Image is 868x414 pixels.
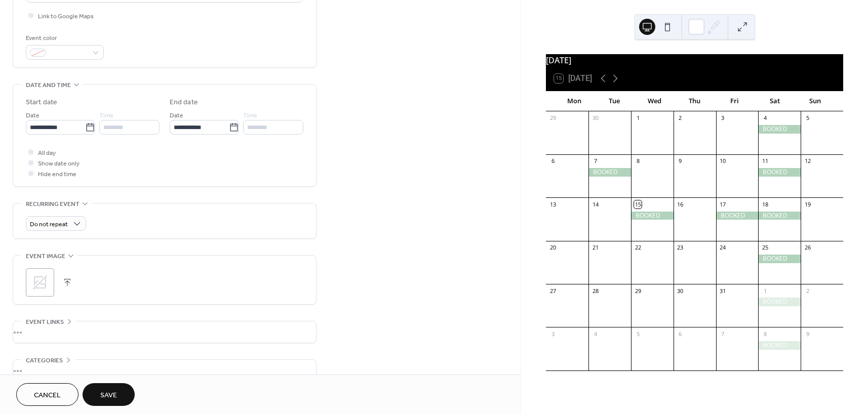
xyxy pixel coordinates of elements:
div: ; [26,268,54,297]
div: 30 [591,114,599,122]
div: 1 [761,287,769,295]
div: 22 [634,244,642,252]
div: BOOKED [758,212,801,220]
div: 10 [719,157,727,165]
div: 21 [591,244,599,252]
div: 26 [804,244,811,252]
div: 4 [761,114,769,122]
div: 13 [549,200,557,208]
div: BOOKED [588,168,631,177]
span: Save [100,390,117,401]
span: Event links [26,317,64,327]
span: Recurring event [26,199,80,210]
span: Time [99,110,113,121]
div: 8 [634,157,642,165]
div: 30 [677,287,684,295]
div: 19 [804,200,811,208]
button: Cancel [16,383,78,406]
div: 3 [549,330,557,338]
div: 1 [634,114,642,122]
span: Categories [26,355,63,366]
div: 17 [719,200,727,208]
div: 7 [719,330,727,338]
div: 9 [677,157,684,165]
div: 29 [634,287,642,295]
div: 23 [677,244,684,252]
div: 5 [634,330,642,338]
div: Fri [715,91,755,111]
div: End date [170,97,198,108]
div: BOOKED [631,212,674,220]
div: ••• [13,321,316,343]
span: Time [243,110,257,121]
div: Thu [675,91,715,111]
span: Date and time [26,80,71,91]
div: 29 [549,114,557,122]
div: 25 [761,244,769,252]
div: Start date [26,97,57,108]
div: 20 [549,244,557,252]
div: 31 [719,287,727,295]
div: 18 [761,200,769,208]
div: Event color [26,33,102,44]
span: Date [26,110,40,121]
div: BOOKED [758,298,801,306]
div: 24 [719,244,727,252]
span: Date [170,110,183,121]
div: 14 [591,200,599,208]
div: 28 [591,287,599,295]
div: BOOKED [758,255,801,263]
div: 16 [677,200,684,208]
div: Sun [795,91,835,111]
div: ••• [13,360,316,381]
div: 4 [591,330,599,338]
div: 2 [804,287,811,295]
span: Cancel [34,390,61,401]
span: Show date only [38,158,80,169]
div: 2 [677,114,684,122]
div: Sat [755,91,795,111]
div: 6 [677,330,684,338]
button: Save [83,383,135,406]
div: 5 [804,114,811,122]
span: Event image [26,251,65,262]
span: Do not repeat [30,219,68,230]
div: 11 [761,157,769,165]
div: BOOKED [758,168,801,177]
div: 3 [719,114,727,122]
div: 7 [591,157,599,165]
div: 6 [549,157,557,165]
div: Tue [595,91,635,111]
div: BOOKED [758,341,801,350]
div: 27 [549,287,557,295]
div: [DATE] [546,54,843,66]
div: Mon [554,91,594,111]
div: 9 [804,330,811,338]
span: Hide end time [38,169,76,180]
div: Wed [635,91,675,111]
div: 8 [761,330,769,338]
span: Link to Google Maps [38,11,94,22]
span: All day [38,148,56,158]
div: 12 [804,157,811,165]
div: BOOKED [758,125,801,134]
div: 15 [634,200,642,208]
div: BOOKED [716,212,759,220]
